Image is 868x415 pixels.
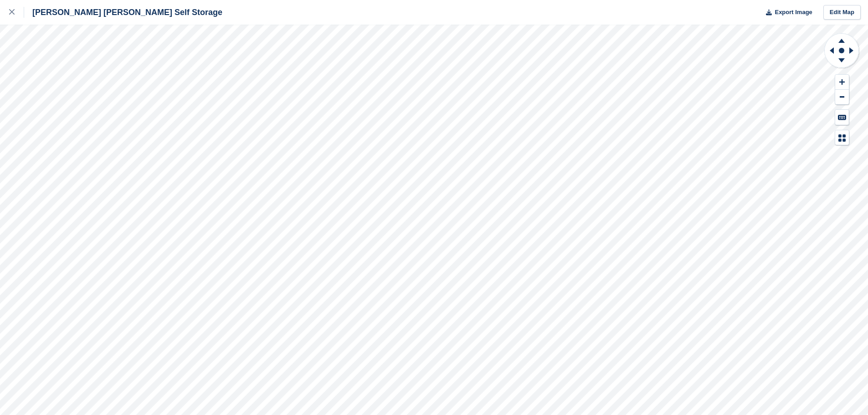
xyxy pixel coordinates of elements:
button: Keyboard Shortcuts [835,110,849,125]
div: [PERSON_NAME] [PERSON_NAME] Self Storage [24,7,222,18]
button: Zoom Out [835,90,849,105]
button: Map Legend [835,130,849,145]
a: Edit Map [823,5,861,20]
button: Zoom In [835,75,849,90]
span: Export Image [775,8,812,17]
button: Export Image [760,5,812,20]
